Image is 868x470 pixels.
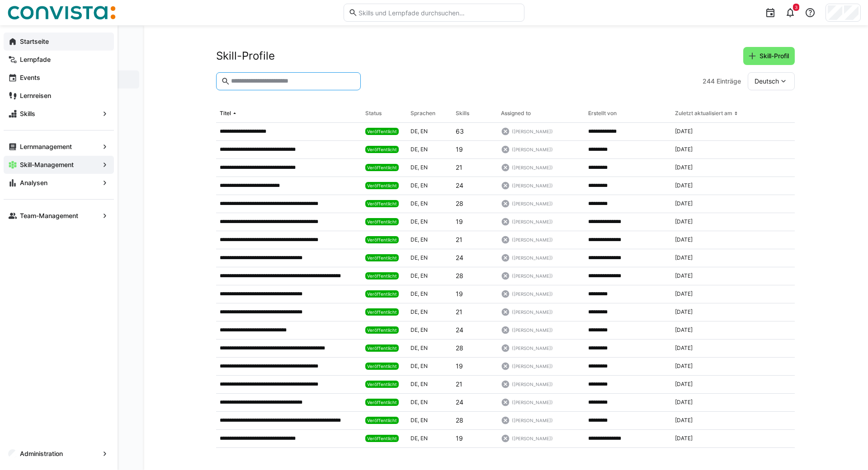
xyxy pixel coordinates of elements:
span: en [420,272,428,279]
span: ([PERSON_NAME]) [512,435,553,442]
span: ([PERSON_NAME]) [512,219,553,225]
span: de [410,218,420,225]
span: en [420,290,428,297]
span: Veröffentlicht [367,237,397,242]
div: Sprachen [410,110,435,117]
span: ([PERSON_NAME]) [512,255,553,261]
p: 19 [456,217,463,226]
span: [DATE] [675,164,693,171]
span: ([PERSON_NAME]) [512,381,553,387]
p: 24 [456,398,463,407]
input: Skills und Lernpfade durchsuchen… [358,9,519,17]
span: ([PERSON_NAME]) [512,345,553,351]
span: Veröffentlicht [367,147,397,152]
span: [DATE] [675,272,693,279]
span: [DATE] [675,363,693,370]
span: Veröffentlicht [367,436,397,441]
span: de [410,308,420,315]
p: 21 [456,163,462,172]
div: Skills [456,110,469,117]
span: [DATE] [675,399,693,406]
span: Deutsch [755,77,779,86]
span: [DATE] [675,435,693,442]
span: Veröffentlicht [367,345,397,351]
span: Veröffentlicht [367,201,397,206]
span: [DATE] [675,344,693,352]
span: [DATE] [675,417,693,424]
button: Skill-Profil [743,47,795,65]
span: Veröffentlicht [367,291,397,297]
span: ([PERSON_NAME]) [512,200,553,207]
span: [DATE] [675,308,693,316]
span: [DATE] [675,381,693,388]
div: Assigned to [501,110,531,117]
span: [DATE] [675,146,693,153]
span: en [420,344,428,351]
span: en [420,417,428,423]
p: 21 [456,307,462,316]
p: 21 [456,380,462,389]
span: Veröffentlicht [367,273,397,279]
p: 63 [456,127,464,136]
span: en [420,200,428,207]
span: en [420,254,428,261]
p: 19 [456,289,463,298]
span: ([PERSON_NAME]) [512,309,553,315]
p: 21 [456,235,462,244]
span: de [410,128,420,135]
span: Veröffentlicht [367,165,397,170]
span: ([PERSON_NAME]) [512,146,553,153]
p: 28 [456,344,463,353]
div: Status [365,110,382,117]
p: 19 [456,145,463,154]
span: Veröffentlicht [367,418,397,423]
span: Veröffentlicht [367,382,397,387]
span: de [410,272,420,279]
span: Veröffentlicht [367,309,397,315]
span: ([PERSON_NAME]) [512,182,553,189]
div: Zuletzt aktualisiert am [675,110,732,117]
span: [DATE] [675,236,693,243]
span: Veröffentlicht [367,129,397,134]
span: de [410,236,420,243]
span: ([PERSON_NAME]) [512,363,553,369]
span: [DATE] [675,128,693,135]
span: ([PERSON_NAME]) [512,237,553,243]
span: en [420,128,428,135]
span: en [420,363,428,369]
span: ([PERSON_NAME]) [512,128,553,135]
span: de [410,344,420,351]
p: 24 [456,181,463,190]
span: de [410,417,420,423]
span: 244 [703,77,715,86]
span: de [410,182,420,189]
p: 24 [456,326,463,335]
p: 28 [456,271,463,280]
span: en [420,326,428,333]
span: en [420,146,428,153]
span: de [410,399,420,405]
span: [DATE] [675,200,693,207]
h2: Skill-Profile [216,49,275,63]
span: Veröffentlicht [367,183,397,188]
span: ([PERSON_NAME]) [512,291,553,297]
span: Einträge [717,77,741,86]
span: en [420,218,428,225]
span: de [410,200,420,207]
span: en [420,435,428,442]
span: [DATE] [675,290,693,298]
span: Veröffentlicht [367,219,397,224]
p: 19 [456,362,463,371]
span: de [410,290,420,297]
div: Erstellt von [588,110,617,117]
span: [DATE] [675,326,693,334]
span: ([PERSON_NAME]) [512,164,553,171]
span: de [410,363,420,369]
p: 28 [456,416,463,425]
span: Veröffentlicht [367,327,397,333]
span: ([PERSON_NAME]) [512,417,553,423]
p: 24 [456,253,463,262]
span: [DATE] [675,254,693,261]
p: 28 [456,199,463,208]
span: Veröffentlicht [367,400,397,405]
